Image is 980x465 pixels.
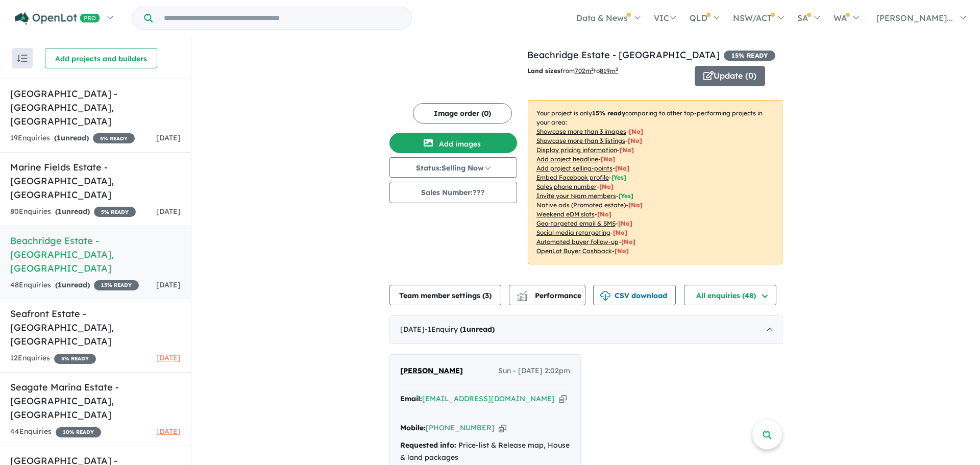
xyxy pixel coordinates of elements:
span: [No] [618,219,632,227]
span: [PERSON_NAME]... [876,13,953,23]
u: Native ads (Promoted estate) [536,201,626,209]
u: Showcase more than 3 listings [536,137,625,144]
span: [ No ] [601,155,615,163]
u: Display pricing information [536,146,617,154]
span: [No] [615,247,629,255]
h5: Marine Fields Estate - [GEOGRAPHIC_DATA] , [GEOGRAPHIC_DATA] [10,160,181,202]
a: [PHONE_NUMBER] [426,423,495,432]
span: 15 % READY [94,280,139,290]
u: Sales phone number [536,183,597,190]
img: download icon [600,291,610,301]
span: Performance [519,291,581,300]
div: [DATE] [389,315,782,344]
button: Copy [499,423,506,433]
u: Social media retargeting [536,229,610,236]
button: Sales Number:??? [389,182,517,203]
span: to [594,67,618,75]
span: [DATE] [156,207,181,216]
span: [No] [613,229,627,236]
p: from [527,66,687,76]
u: Showcase more than 3 images [536,128,626,135]
span: [DATE] [156,280,181,289]
sup: 2 [616,66,618,72]
img: bar-chart.svg [517,294,527,301]
u: Weekend eDM slots [536,210,595,218]
span: 5 % READY [54,354,96,364]
button: CSV download [593,285,676,305]
button: Image order (0) [413,103,512,124]
span: [DATE] [156,353,181,362]
button: All enquiries (48) [684,285,776,305]
img: sort.svg [17,55,28,62]
button: Add projects and builders [45,48,157,68]
a: Beachridge Estate - [GEOGRAPHIC_DATA] [527,49,720,61]
button: Performance [509,285,585,305]
span: [DATE] [156,427,181,436]
strong: ( unread) [460,325,495,334]
span: [ No ] [615,164,629,172]
span: [ No ] [620,146,634,154]
span: 1 [58,280,62,289]
img: Openlot PRO Logo White [15,12,100,25]
span: 5 % READY [93,133,135,143]
a: [EMAIL_ADDRESS][DOMAIN_NAME] [422,394,555,403]
div: 19 Enquir ies [10,132,135,144]
h5: [GEOGRAPHIC_DATA] - [GEOGRAPHIC_DATA] , [GEOGRAPHIC_DATA] [10,87,181,128]
span: [DATE] [156,133,181,142]
u: Embed Facebook profile [536,174,609,181]
span: [ No ] [628,137,642,144]
span: 10 % READY [56,427,101,437]
u: 702 m [575,67,594,75]
strong: Requested info: [400,440,456,450]
strong: ( unread) [55,207,90,216]
span: 15 % READY [724,51,775,61]
input: Try estate name, suburb, builder or developer [155,7,409,29]
div: 80 Enquir ies [10,206,136,218]
u: 819 m [600,67,618,75]
a: [PERSON_NAME] [400,365,463,377]
span: 1 [58,207,62,216]
h5: Seafront Estate - [GEOGRAPHIC_DATA] , [GEOGRAPHIC_DATA] [10,307,181,348]
span: 3 [485,291,489,300]
span: [No] [597,210,611,218]
span: [ Yes ] [611,174,626,181]
p: Your project is only comparing to other top-performing projects in your area: - - - - - - - - - -... [528,100,782,264]
strong: Mobile: [400,423,426,432]
sup: 2 [591,66,594,72]
div: 44 Enquir ies [10,426,101,438]
span: [ Yes ] [619,192,633,200]
u: Automated buyer follow-up [536,238,619,246]
button: Update (0) [695,66,765,86]
u: OpenLot Buyer Cashback [536,247,612,255]
span: [PERSON_NAME] [400,366,463,375]
button: Add images [389,133,517,153]
span: 1 [57,133,61,142]
b: Land sizes [527,67,560,75]
strong: Email: [400,394,422,403]
button: Copy [559,394,567,404]
span: - 1 Enquir y [425,325,495,334]
div: Price-list & Release map, House & land packages [400,439,570,464]
span: [No] [628,201,643,209]
strong: ( unread) [55,280,90,289]
span: Sun - [DATE] 2:02pm [498,365,570,377]
div: 48 Enquir ies [10,279,139,291]
u: Add project headline [536,155,598,163]
u: Geo-targeted email & SMS [536,219,616,227]
h5: Beachridge Estate - [GEOGRAPHIC_DATA] , [GEOGRAPHIC_DATA] [10,234,181,275]
span: [ No ] [629,128,643,135]
img: line-chart.svg [517,291,526,297]
button: Team member settings (3) [389,285,501,305]
span: 1 [462,325,467,334]
strong: ( unread) [54,133,89,142]
u: Invite your team members [536,192,616,200]
span: 5 % READY [94,207,136,217]
span: [ No ] [599,183,614,190]
button: Status:Selling Now [389,157,517,178]
span: [No] [621,238,635,246]
h5: Seagate Marina Estate - [GEOGRAPHIC_DATA] , [GEOGRAPHIC_DATA] [10,380,181,422]
b: 15 % ready [592,109,625,117]
div: 12 Enquir ies [10,352,96,364]
u: Add project selling-points [536,164,612,172]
